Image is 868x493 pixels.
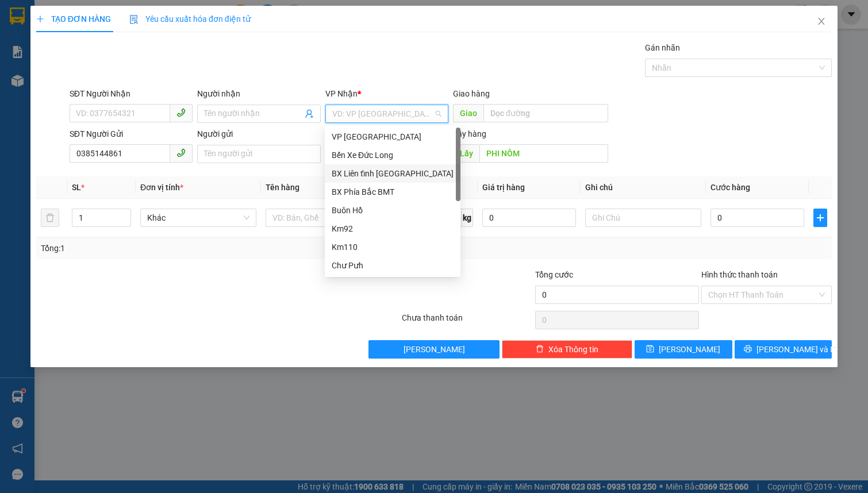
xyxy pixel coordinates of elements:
[70,128,193,140] div: SĐT Người Gửi
[36,14,111,24] span: TẠO ĐƠN HÀNG
[453,144,479,163] span: Lấy
[325,164,460,183] div: BX Liên tỉnh Đà Lạt
[548,343,598,356] span: Xóa Thông tin
[502,340,632,359] button: deleteXóa Thông tin
[135,51,227,67] div: 0977558304
[10,10,126,37] div: VP [GEOGRAPHIC_DATA]
[332,186,454,198] div: BX Phía Bắc BMT
[814,213,827,222] span: plus
[368,340,499,359] button: [PERSON_NAME]
[332,241,454,253] div: Km110
[482,183,525,192] span: Giá trị hàng
[645,43,680,52] label: Gán nhãn
[332,222,454,235] div: Km92
[453,129,486,138] span: Lấy hàng
[701,270,778,279] label: Hình thức thanh toán
[805,6,838,38] button: Close
[332,130,454,143] div: VP [GEOGRAPHIC_DATA]
[817,17,826,26] span: close
[325,201,460,219] div: Buôn Hồ
[735,340,832,359] button: printer[PERSON_NAME] và In
[325,89,358,98] span: VP Nhận
[813,209,827,227] button: plus
[41,209,59,227] button: delete
[581,176,706,199] th: Ghi chú
[332,167,454,180] div: BX Liên tỉnh [GEOGRAPHIC_DATA]
[482,209,576,227] input: 0
[744,345,752,354] span: printer
[129,14,251,24] span: Yêu cầu xuất hóa đơn điện tử
[197,128,320,140] div: Người gửi
[479,144,608,163] input: Dọc đường
[483,104,608,122] input: Dọc đường
[585,209,701,227] input: Ghi Chú
[140,183,183,192] span: Đơn vị tính
[659,343,720,356] span: [PERSON_NAME]
[325,128,460,146] div: VP Đà Lạt
[129,15,139,24] img: icon
[10,79,126,95] div: 0938653588
[325,146,460,164] div: Bến Xe Đức Long
[325,219,460,238] div: Km92
[536,345,544,354] span: delete
[401,311,533,332] div: Chưa thanh toán
[135,74,151,86] span: DĐ:
[135,10,227,37] div: BX Phía Bắc BMT
[325,183,460,201] div: BX Phía Bắc BMT
[756,343,837,356] span: [PERSON_NAME] và In
[266,209,382,227] input: VD: Bàn, Ghế
[462,209,473,227] span: kg
[176,108,186,117] span: phone
[72,183,81,192] span: SL
[147,209,249,226] span: Khác
[36,15,44,23] span: plus
[646,345,654,354] span: save
[10,11,28,23] span: Gửi:
[453,104,483,122] span: Giao
[535,270,573,279] span: Tổng cước
[325,256,460,275] div: Chư Pưh
[710,183,750,192] span: Cước hàng
[635,340,732,359] button: save[PERSON_NAME]
[41,242,336,255] div: Tổng: 1
[135,37,227,51] div: thảo
[332,259,454,272] div: Chư Pưh
[404,343,465,356] span: [PERSON_NAME]
[70,87,193,100] div: SĐT Người Nhận
[453,89,490,98] span: Giao hàng
[135,11,162,23] span: Nhận:
[10,37,126,79] div: [PERSON_NAME] 73 [PERSON_NAME] 049088000300
[151,67,216,87] span: n3 e xim
[266,183,299,192] span: Tên hàng
[197,87,320,100] div: Người nhận
[305,109,314,118] span: user-add
[176,148,186,157] span: phone
[332,204,454,217] div: Buôn Hồ
[325,238,460,256] div: Km110
[332,149,454,161] div: Bến Xe Đức Long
